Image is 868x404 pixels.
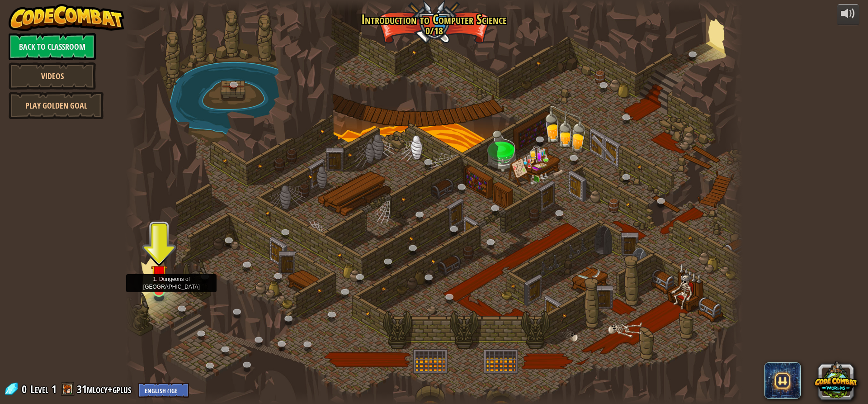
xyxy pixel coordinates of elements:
[30,382,48,397] span: Level
[9,92,104,119] a: Play Golden Goal
[837,4,859,25] button: Adjust volume
[9,4,124,31] img: CodeCombat - Learn how to code by playing a game
[9,62,96,90] a: Videos
[52,382,57,396] span: 1
[77,382,134,396] a: 31mlocy+gplus
[22,382,29,396] span: 0
[151,254,167,292] img: level-banner-unstarted.png
[9,33,96,60] a: Back to Classroom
